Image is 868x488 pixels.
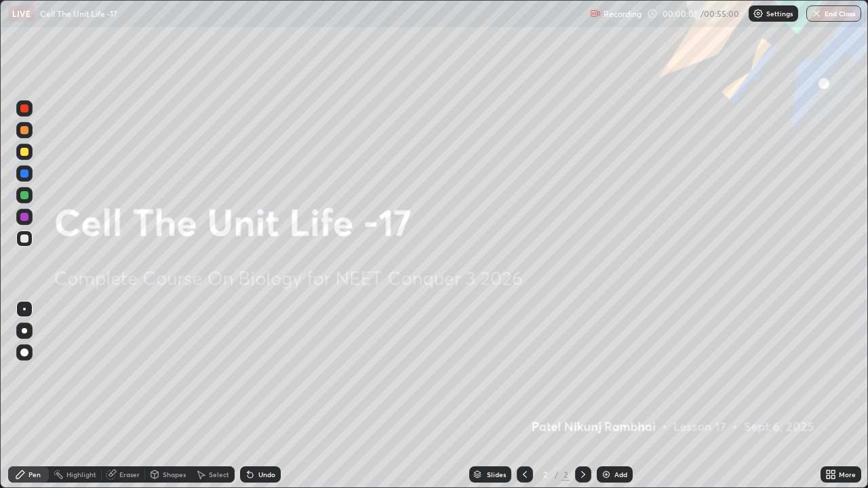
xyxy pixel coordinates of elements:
div: Slides [487,471,506,478]
p: Cell The Unit Life -17 [40,8,117,19]
div: More [839,471,856,478]
button: End Class [806,5,861,22]
img: add-slide-button [601,469,612,480]
div: 2 [538,470,552,479]
div: Highlight [66,471,96,478]
div: 2 [561,468,570,481]
div: Undo [258,471,275,478]
img: end-class-cross [811,8,822,19]
img: class-settings-icons [753,8,764,19]
div: Pen [28,471,41,478]
div: Select [209,471,229,478]
img: recording.375f2c34.svg [590,8,601,19]
div: Add [614,471,627,478]
p: Settings [766,10,793,17]
p: LIVE [12,8,31,19]
div: Shapes [163,471,186,478]
div: Eraser [119,471,140,478]
div: / [555,470,559,479]
p: Recording [604,9,642,19]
